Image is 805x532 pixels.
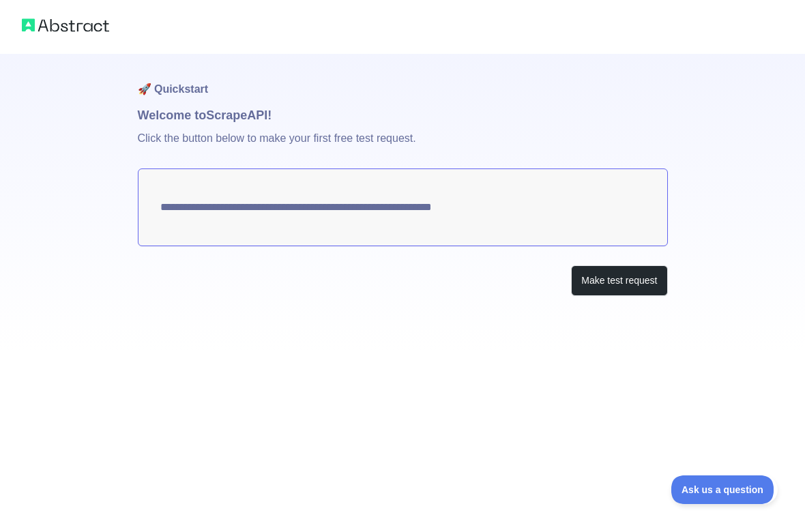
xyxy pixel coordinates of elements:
img: Abstract logo [22,16,109,35]
p: Click the button below to make your first free test request. [138,125,668,169]
iframe: Toggle Customer Support [671,476,778,505]
button: Make test request [571,266,667,297]
h1: Welcome to Scrape API! [138,106,668,125]
h1: 🚀 Quickstart [138,55,668,106]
